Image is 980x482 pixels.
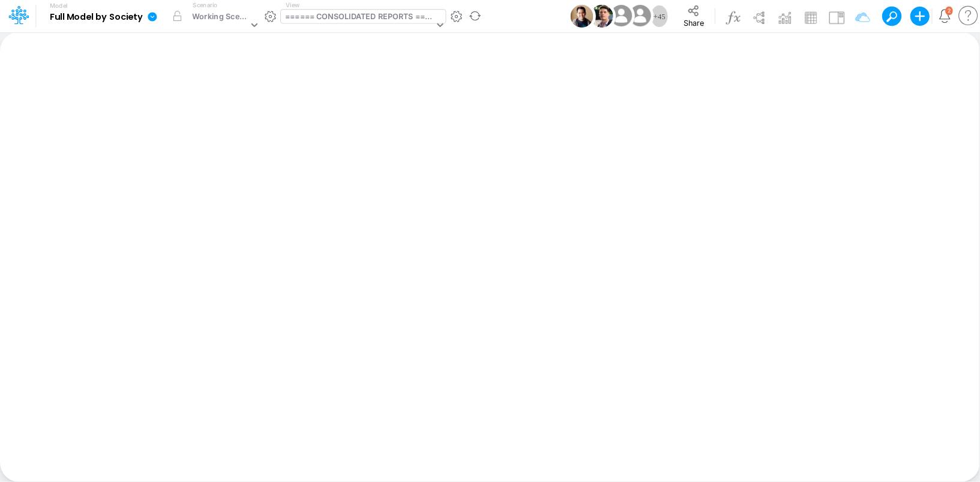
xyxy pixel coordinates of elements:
[591,5,613,28] img: User Image Icon
[50,12,143,23] b: Full Model by Society
[938,9,952,23] a: Notifications
[673,1,714,31] button: Share
[193,1,217,10] label: Scenario
[285,11,433,25] div: ====== CONSOLIDATED REPORTS ======
[608,2,635,29] img: User Image Icon
[948,8,951,13] div: 2 unread items
[571,5,594,28] img: User Image Icon
[193,11,248,25] div: Working Scenario
[50,2,68,10] label: Model
[627,2,654,29] img: User Image Icon
[286,1,299,10] label: View
[684,18,704,27] span: Share
[654,13,666,20] span: + 45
